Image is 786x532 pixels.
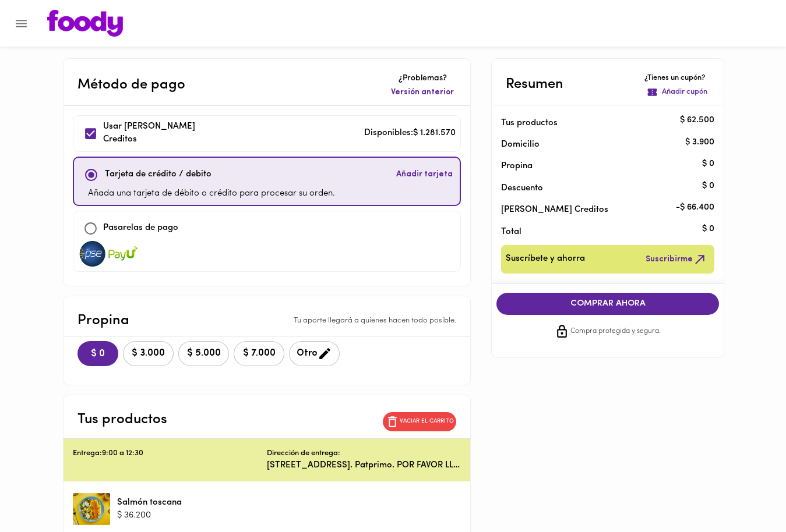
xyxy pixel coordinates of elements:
span: Suscribirme [646,252,707,267]
p: Dirección de entrega: [267,448,340,459]
p: $ 0 [702,158,714,170]
button: Añadir tarjeta [394,162,455,187]
p: Tu aporte llegará a quienes hacen todo posible. [294,315,456,327]
button: Suscribirme [643,250,710,269]
button: $ 3.000 [123,341,174,366]
span: Añadir tarjeta [396,169,453,180]
p: Propina [501,160,696,172]
button: $ 5.000 [178,341,229,366]
p: Total [501,226,696,238]
span: $ 3.000 [131,348,166,359]
p: [PERSON_NAME] Creditos [501,204,696,216]
p: $ 0 [702,224,714,236]
p: Resumen [506,74,563,95]
p: $ 62.500 [680,115,714,127]
p: $ 3.900 [685,136,714,148]
p: $ 0 [702,180,714,192]
span: COMPRAR AHORA [508,299,707,309]
button: $ 7.000 [234,341,284,366]
button: COMPRAR AHORA [496,293,719,315]
p: Pasarelas de pago [103,222,178,235]
span: $ 7.000 [241,348,277,359]
span: Compra protegida y segura. [570,326,661,338]
img: visa [108,241,138,267]
img: visa [78,241,107,267]
span: Suscríbete y ahorra [506,252,585,267]
button: Añadir cupón [644,84,710,100]
p: Tus productos [501,117,696,129]
p: ¿Problemas? [389,73,456,84]
span: Otro [297,346,332,361]
button: $ 0 [77,341,118,366]
p: Método de pago [77,75,185,95]
p: $ 36.200 [117,509,182,522]
span: $ 5.000 [186,348,221,359]
p: Vaciar el carrito [400,417,454,425]
button: Vaciar el carrito [383,412,456,431]
p: Entrega: 9:00 a 12:30 [73,448,267,459]
img: logo.png [47,10,123,37]
p: Salmón toscana [117,496,182,509]
p: Descuento [501,182,543,194]
p: Tarjeta de crédito / debito [105,168,212,182]
span: Versión anterior [391,87,454,98]
button: Versión anterior [389,84,456,101]
div: Salmón toscana [73,491,110,528]
p: Propina [77,310,129,331]
button: Menu [7,9,36,38]
p: - $ 66.400 [676,201,714,214]
p: Añada una tarjeta de débito o crédito para procesar su orden. [88,187,335,201]
p: Usar [PERSON_NAME] Creditos [103,120,229,147]
p: Tus productos [77,409,167,430]
p: [STREET_ADDRESS]. Patprimo. POR FAVOR LLAMAR A [PERSON_NAME] 3112554500 [267,459,461,471]
p: Disponibles: $ 1.281.570 [364,127,456,140]
span: $ 0 [87,349,109,360]
iframe: Messagebird Livechat Widget [718,464,774,520]
p: Domicilio [501,139,540,151]
button: Otro [289,341,340,366]
p: ¿Tienes un cupón? [644,73,710,84]
p: Añadir cupón [662,87,707,98]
